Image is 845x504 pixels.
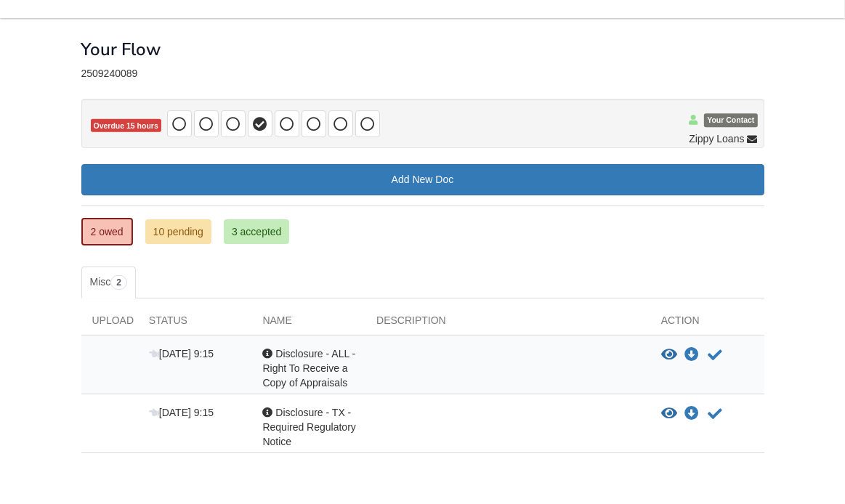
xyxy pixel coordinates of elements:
[81,40,161,59] h1: Your Flow
[91,119,161,133] span: Overdue 15 hours
[706,405,724,423] button: Acknowledge receipt of document
[81,68,764,80] div: 2509240089
[262,348,355,389] span: Disclosure - ALL - Right To Receive a Copy of Appraisals
[251,313,365,335] div: Name
[81,164,764,195] a: Add New Doc
[262,407,355,447] span: Disclosure - TX - Required Regulatory Notice
[81,218,133,245] a: 2 owed
[684,349,699,361] a: Download Disclosure - ALL - Right To Receive a Copy of Appraisals
[81,313,138,335] div: Upload
[138,313,252,335] div: Status
[650,313,764,335] div: Action
[81,267,136,298] a: Misc
[149,407,214,418] span: [DATE] 9:15
[145,219,211,244] a: 10 pending
[684,408,699,420] a: Download Disclosure - TX - Required Regulatory Notice
[149,348,214,359] span: [DATE] 9:15
[661,407,677,421] button: View Disclosure - TX - Required Regulatory Notice
[706,346,724,364] button: Acknowledge receipt of document
[704,114,757,128] span: Your Contact
[661,348,677,362] button: View Disclosure - ALL - Right To Receive a Copy of Appraisals
[110,275,127,290] span: 2
[224,219,290,244] a: 3 accepted
[689,131,744,146] span: Zippy Loans
[365,313,650,335] div: Description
